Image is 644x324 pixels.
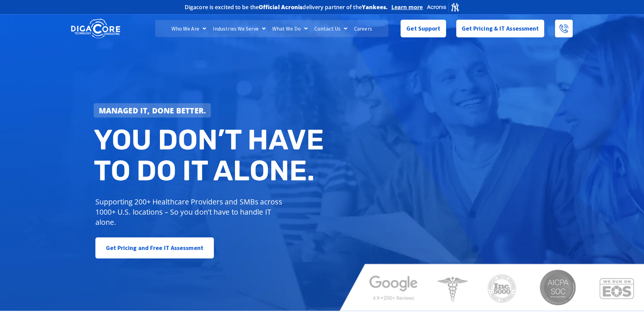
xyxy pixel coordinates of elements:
[99,105,206,115] strong: Managed IT, done better.
[209,20,269,37] a: Industries We Serve
[106,241,203,255] span: Get Pricing and Free IT Assessment
[185,4,388,10] h2: Digacore is excited to be the delivery partner of the
[401,20,446,37] a: Get Support
[71,18,120,39] img: DigaCore Technology Consulting
[155,20,388,37] nav: Menu
[456,20,545,37] a: Get Pricing & IT Assessment
[259,3,303,11] b: Official Acronis
[462,22,539,35] span: Get Pricing & IT Assessment
[269,20,311,37] a: What We Do
[406,22,440,35] span: Get Support
[168,20,209,37] a: Who We Are
[391,4,423,11] a: Learn more
[95,197,285,227] p: Supporting 200+ Healthcare Providers and SMBs across 1000+ U.S. locations – So you don’t have to ...
[94,103,211,118] a: Managed IT, done better.
[426,2,460,12] img: Acronis
[311,20,351,37] a: Contact Us
[94,124,327,186] h2: You don’t have to do IT alone.
[351,20,375,37] a: Careers
[362,3,388,11] b: Yankees.
[95,237,214,258] a: Get Pricing and Free IT Assessment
